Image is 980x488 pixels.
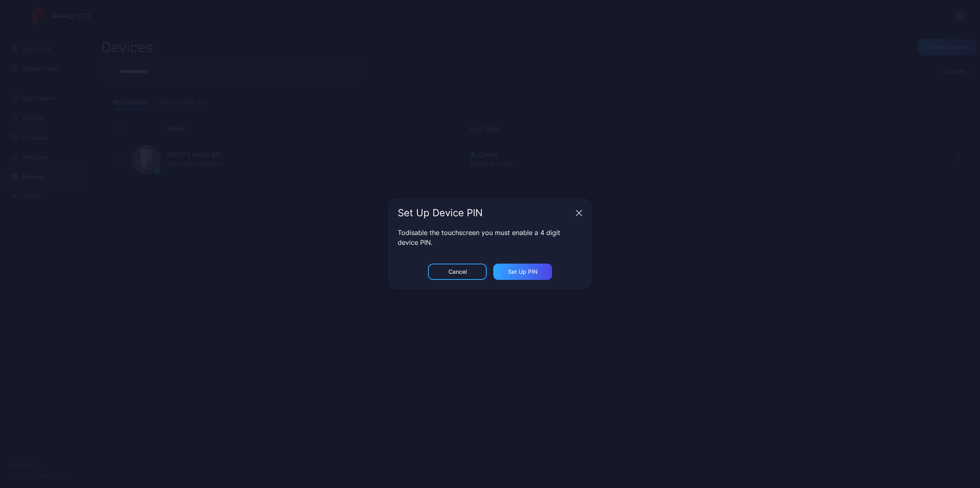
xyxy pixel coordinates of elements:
button: Set Up PIN [493,264,552,280]
div: Set Up Device PIN [398,208,572,218]
button: Cancel [428,264,487,280]
div: Set Up PIN [508,268,537,275]
div: Cancel [448,268,467,275]
p: To disable the touchscreen you must enable a 4 digit device PIN. [398,228,582,247]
